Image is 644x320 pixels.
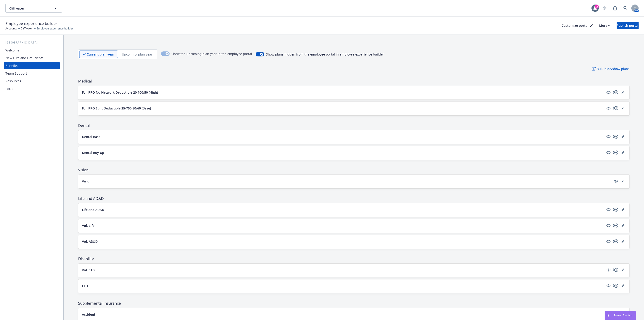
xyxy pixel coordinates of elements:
p: Accident [82,312,95,317]
a: New Hire and Life Events [4,54,60,62]
a: Report a Bug [610,4,620,13]
a: copyPlus [613,283,618,288]
span: Nova Assist [614,313,632,317]
button: Full PPO No Network Deductible 20 100/50 (High) [82,90,604,95]
button: Customize portal [562,22,593,29]
button: LTD [82,284,604,288]
a: Start snowing [600,4,609,13]
button: Cliffwater [5,4,62,13]
a: editPencil [620,150,626,155]
a: editPencil [620,105,626,111]
span: Supplemental Insurance [78,301,630,306]
p: Life and AD&D [82,207,104,212]
p: Vol. Life [82,223,94,228]
button: Full PPO Split Deductible 25-750 80/60 (Base) [82,106,604,111]
span: Life and AD&D [78,196,630,201]
button: Vol. AD&D [82,239,604,244]
div: More [599,22,610,29]
button: Nova Assist [605,311,636,320]
a: editPencil [620,178,626,184]
a: editPencil [620,223,626,228]
a: visible [606,267,611,273]
a: visible [606,90,611,95]
a: Welcome [4,47,60,54]
p: Upcoming plan year [122,52,152,57]
p: Dental Buy Up [82,150,104,155]
a: visible [606,207,611,212]
span: Cliffwater [9,6,48,11]
a: Resources [4,78,60,85]
a: Benefits [4,62,60,69]
a: editPencil [620,90,626,95]
a: Accounts [5,27,17,31]
div: Welcome [5,47,19,54]
a: copyPlus [613,207,618,212]
a: editPencil [620,267,626,273]
div: Team Support [5,70,27,77]
p: Dental Base [82,134,100,139]
span: Show the upcoming plan year in the employee portal [171,51,252,57]
a: copyPlus [613,150,618,155]
button: Vol. STD [82,268,604,272]
a: visible [606,134,611,139]
button: Accident [82,312,604,317]
div: New Hire and Life Events [5,54,43,62]
div: Publish portal [617,22,639,29]
span: Vision [78,167,630,173]
p: Vol. AD&D [82,239,98,244]
a: visible [606,105,611,111]
a: copyPlus [613,105,618,111]
button: Publish portal [617,22,639,29]
a: editPencil [620,207,626,212]
button: More [594,22,616,29]
a: editPencil [620,239,626,244]
p: LTD [82,284,88,288]
a: Team Support [4,70,60,77]
a: editPencil [620,283,626,288]
a: visible [606,150,611,155]
a: visible [606,283,611,288]
button: Dental Base [82,134,604,139]
a: visible [606,239,611,244]
a: copyPlus [613,239,618,244]
a: copyPlus [613,267,618,273]
button: Life and AD&D [82,207,604,212]
span: Medical [78,78,630,84]
span: Employee experience builder [36,27,73,31]
p: Vol. STD [82,268,95,272]
button: Vol. Life [82,223,604,228]
a: FAQs [4,85,60,92]
span: Employee experience builder [5,21,57,27]
a: visible [606,223,611,228]
div: 11 [595,5,599,9]
div: Customize portal [562,22,593,29]
p: Full PPO No Network Deductible 20 100/50 (High) [82,90,158,95]
a: copyPlus [613,134,618,139]
span: Show plans hidden from the employee portal in employee experience builder [266,52,384,57]
p: Current plan year [87,52,114,57]
a: Cliffwater [21,27,33,31]
p: Vision [82,179,91,184]
p: Full PPO Split Deductible 25-750 80/60 (Base) [82,106,151,111]
button: Vision [82,179,611,184]
a: copyPlus [613,90,618,95]
div: Resources [5,78,21,85]
span: Dental [78,123,630,128]
div: Drag to move [605,311,610,320]
button: Dental Buy Up [82,150,604,155]
a: editPencil [620,134,626,139]
div: FAQs [5,85,13,92]
div: [GEOGRAPHIC_DATA] [4,40,60,45]
a: copyPlus [613,223,618,228]
a: visible [613,178,618,184]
